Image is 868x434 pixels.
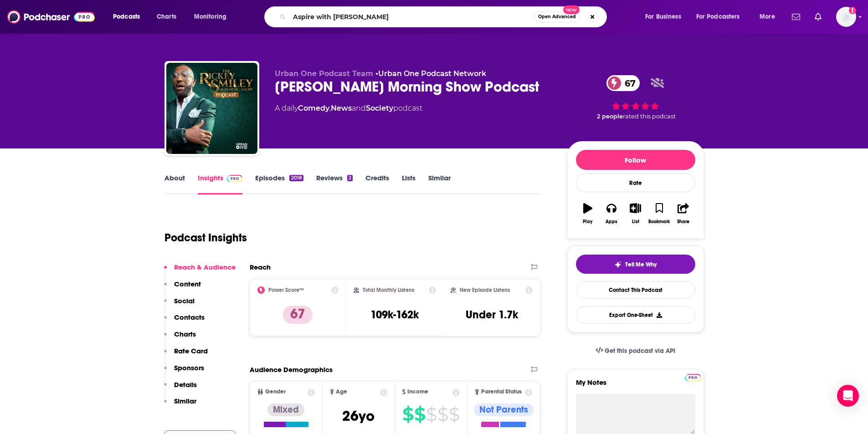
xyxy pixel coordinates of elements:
[164,397,196,414] button: Similar
[437,407,448,422] span: $
[677,219,689,225] div: Share
[623,197,647,230] button: List
[164,363,204,380] button: Sponsors
[639,10,693,24] button: open menu
[164,174,185,194] a: About
[690,10,753,24] button: open menu
[331,104,352,112] a: News
[166,63,257,154] img: Rickey Smiley Morning Show Podcast
[250,365,333,374] h2: Audience Demographics
[174,296,195,305] p: Social
[426,407,437,422] span: $
[268,287,304,293] h2: Power Score™
[164,380,197,397] button: Details
[576,174,695,192] div: Rate
[164,347,208,363] button: Rate Card
[407,389,428,395] span: Income
[174,363,204,372] p: Sponsors
[188,10,238,24] button: open menu
[375,69,486,78] span: •
[534,11,580,22] button: Open AdvancedNew
[753,10,786,24] button: open menu
[164,231,247,245] h1: Podcast Insights
[632,219,639,225] div: List
[107,10,152,24] button: open menu
[836,7,856,27] img: User Profile
[614,261,621,268] img: tell me why sparkle
[7,8,95,26] img: Podchaser - Follow, Share and Rate Podcasts
[460,287,510,293] h2: New Episode Listens
[600,197,623,230] button: Apps
[227,175,243,182] img: Podchaser Pro
[625,261,657,268] span: Tell Me Why
[283,306,313,324] p: 67
[255,174,303,194] a: Episodes2018
[402,174,416,194] a: Lists
[275,103,422,114] div: A daily podcast
[336,389,347,395] span: Age
[474,403,534,416] div: Not Parents
[811,9,825,25] a: Show notifications dropdown
[623,113,676,120] span: rated this podcast
[576,281,695,299] a: Contact This Podcast
[316,174,353,194] a: Reviews2
[606,75,640,91] a: 67
[267,403,304,416] div: Mixed
[836,7,856,27] button: Show profile menu
[329,104,331,112] span: ,
[648,219,670,225] div: Bookmark
[273,6,616,27] div: Search podcasts, credits, & more...
[647,197,671,230] button: Bookmark
[347,175,353,181] div: 2
[414,407,425,422] span: $
[588,340,683,362] a: Get this podcast via API
[174,263,236,271] p: Reach & Audience
[538,15,576,19] span: Open Advanced
[378,69,486,78] a: Urban One Podcast Network
[402,407,413,422] span: $
[606,219,617,225] div: Apps
[788,9,804,25] a: Show notifications dropdown
[164,296,195,313] button: Social
[576,306,695,324] button: Export One-Sheet
[352,104,366,112] span: and
[157,10,176,23] span: Charts
[685,374,701,381] img: Podchaser Pro
[289,175,303,181] div: 2018
[298,104,329,112] a: Comedy
[151,10,182,24] a: Charts
[366,104,393,112] a: Society
[645,10,681,23] span: For Business
[466,308,518,322] h3: Under 1.7k
[289,10,534,24] input: Search podcasts, credits, & more...
[428,174,451,194] a: Similar
[174,313,205,322] p: Contacts
[449,407,459,422] span: $
[363,287,414,293] h2: Total Monthly Listens
[164,313,205,330] button: Contacts
[616,75,640,91] span: 67
[837,385,859,407] div: Open Intercom Messenger
[174,397,196,405] p: Similar
[836,7,856,27] span: Logged in as mmullin
[583,219,592,225] div: Play
[113,10,140,23] span: Podcasts
[250,263,271,271] h2: Reach
[481,389,522,395] span: Parental Status
[194,10,226,23] span: Monitoring
[563,5,580,14] span: New
[576,150,695,170] button: Follow
[605,347,675,355] span: Get this podcast via API
[685,373,701,381] a: Pro website
[174,380,197,389] p: Details
[275,69,373,78] span: Urban One Podcast Team
[164,280,201,296] button: Content
[174,280,201,288] p: Content
[365,174,389,194] a: Credits
[567,69,704,126] div: 67 2 peoplerated this podcast
[696,10,740,23] span: For Podcasters
[671,197,695,230] button: Share
[370,308,419,322] h3: 109k-162k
